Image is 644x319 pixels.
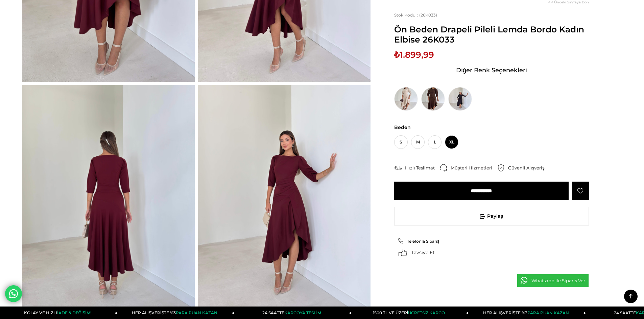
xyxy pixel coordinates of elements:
[407,239,439,244] span: Telefonla Sipariş
[497,164,505,171] img: security.png
[421,87,445,111] img: Ön Beden Drapeli Pileli Lemda Kahve Kadın Elbise 26K033
[395,207,589,225] span: Paylaş
[57,310,91,315] span: İADE & DEĞİŞİM!
[527,310,569,315] span: PARA PUAN KAZAN
[469,307,586,319] a: HER ALIŞVERİŞTE %3PARA PUAN KAZAN
[0,307,117,319] a: KOLAY VE HIZLIİADE & DEĞİŞİM!
[411,249,435,256] span: Tavsiye Et
[198,85,371,315] img: Lemda elbise 26K033
[394,124,589,130] span: Beden
[22,85,195,315] img: Lemda elbise 26K033
[394,12,437,18] span: (26K033)
[394,164,402,171] img: shipping.png
[411,135,425,149] span: M
[235,307,352,319] a: 24 SAATTEKARGOYA TESLİM
[448,87,472,111] img: Ön Beden Drapeli Pileli Lemda Siyah Kadın Elbise 26K033
[405,165,440,171] div: Hızlı Teslimat
[451,165,497,171] div: Müşteri Hizmetleri
[352,307,469,319] a: 1500 TL VE ÜZERİÜCRETSİZ KARGO
[445,135,458,149] span: XL
[572,182,589,200] a: Favorilere Ekle
[517,274,589,287] a: Whatsapp ile Sipariş Ver
[394,135,408,149] span: S
[508,165,550,171] div: Güvenli Alışveriş
[440,164,447,171] img: call-center.png
[394,24,589,45] span: Ön Beden Drapeli Pileli Lemda Bordo Kadın Elbise 26K033
[117,307,234,319] a: HER ALIŞVERİŞTE %3PARA PUAN KAZAN
[394,12,419,18] span: Stok Kodu
[394,87,418,111] img: Ön Beden Drapeli Pileli Lemda Bej Kadın Elbise 26K033
[428,135,442,149] span: L
[394,50,434,60] span: ₺1.899,99
[408,310,445,315] span: ÜCRETSİZ KARGO
[284,310,321,315] span: KARGOYA TESLİM
[398,238,456,244] a: Telefonla Sipariş
[176,310,217,315] span: PARA PUAN KAZAN
[456,65,527,76] span: Diğer Renk Seçenekleri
